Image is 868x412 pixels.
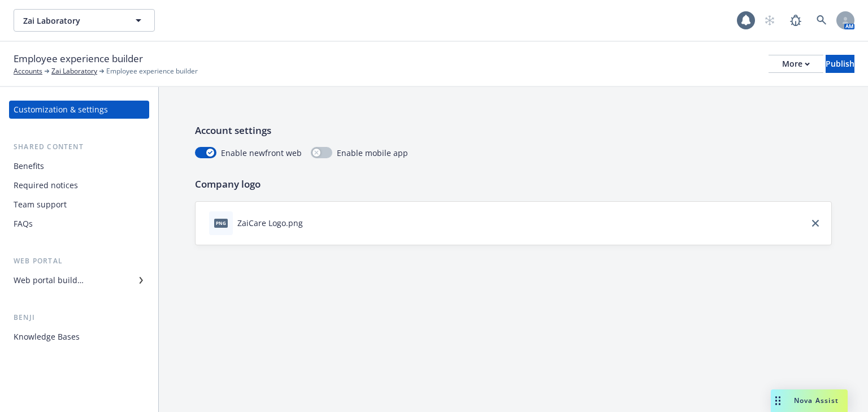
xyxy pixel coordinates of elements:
button: More [769,55,823,73]
a: Knowledge Bases [9,328,149,346]
div: Drag to move [771,389,785,412]
a: Zai Laboratory [51,66,97,76]
a: Customization & settings [9,101,149,119]
span: Employee experience builder [106,66,198,76]
button: download file [307,217,316,229]
div: Required notices [14,176,78,194]
a: Required notices [9,176,149,194]
button: Nova Assist [771,389,848,412]
div: ZaiCare Logo.png [237,217,303,229]
div: More [782,55,810,72]
div: FAQs [14,215,33,233]
a: Search [810,9,833,32]
p: Company logo [195,177,832,192]
span: png [214,219,228,227]
p: Account settings [195,123,832,138]
span: Enable newfront web [221,147,302,159]
a: Benefits [9,157,149,175]
div: Customization & settings [14,101,108,119]
a: Start snowing [758,9,781,32]
span: Zai Laboratory [23,15,121,27]
div: Web portal builder [14,271,84,289]
span: Enable mobile app [337,147,408,159]
button: Zai Laboratory [14,9,155,32]
div: Web portal [9,255,149,267]
button: Publish [826,55,854,73]
div: Shared content [9,141,149,153]
a: FAQs [9,215,149,233]
a: Accounts [14,66,42,76]
div: Team support [14,196,67,214]
div: Publish [826,55,854,72]
a: Team support [9,196,149,214]
a: Report a Bug [784,9,807,32]
div: Knowledge Bases [14,328,80,346]
span: Employee experience builder [14,51,143,66]
div: Benefits [14,157,44,175]
a: Web portal builder [9,271,149,289]
div: Benji [9,312,149,323]
span: Nova Assist [794,396,839,405]
a: close [809,216,822,230]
